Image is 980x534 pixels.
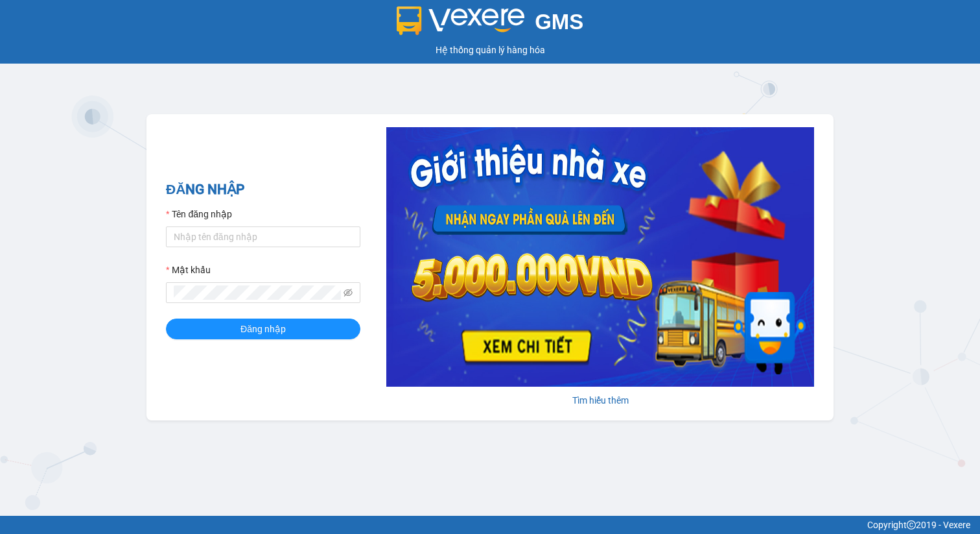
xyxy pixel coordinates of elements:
button: Đăng nhập [166,319,360,339]
span: GMS [535,10,583,34]
div: Hệ thống quản lý hàng hóa [3,43,977,57]
label: Mật khẩu [166,263,211,277]
span: Đăng nhập [240,322,286,336]
h2: ĐĂNG NHẬP [166,179,360,200]
span: eye-invisible [344,288,353,297]
label: Tên đăng nhập [166,207,232,221]
span: copyright [907,520,916,529]
input: Mật khẩu [174,285,341,300]
a: GMS [397,19,584,30]
div: Copyright 2019 - Vexere [10,518,970,532]
input: Tên đăng nhập [166,226,360,247]
img: logo 2 [397,6,525,35]
img: banner-0 [386,127,814,387]
div: Tìm hiểu thêm [386,393,814,407]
